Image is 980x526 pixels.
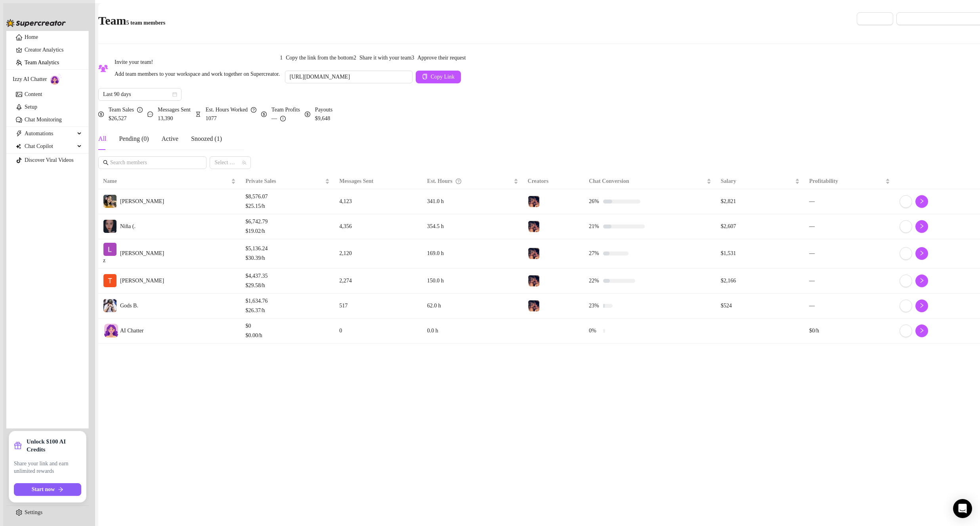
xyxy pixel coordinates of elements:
[245,297,330,305] span: $1,634.76
[120,222,136,231] span: Niña (.
[919,198,925,204] span: right
[251,106,256,114] span: question-circle
[245,244,330,253] span: $5,136.24
[25,509,42,515] a: Settings
[172,92,177,97] span: calendar
[103,88,177,100] span: Last 90 days
[903,250,909,256] span: more
[103,177,229,186] span: Name
[589,178,629,184] span: Chat Conversion
[315,114,332,123] span: $9,648
[103,220,117,233] img: Niña (Nyang)
[528,300,539,311] img: Tilly
[120,276,164,285] span: [PERSON_NAME]
[137,106,143,114] span: info-circle
[58,487,63,492] span: arrow-right
[109,106,143,114] div: Team Sales
[98,13,165,28] h2: Team
[245,202,330,211] span: $ 25.15 /h
[280,54,283,62] span: 1
[286,54,353,62] span: Copy the link from the bottom
[339,276,418,285] div: 2,274
[339,197,418,206] div: 4,123
[25,60,59,65] a: Team Analytics
[528,248,539,259] img: Tilly
[456,177,461,186] span: question-circle
[523,174,584,189] th: Creators
[50,73,62,85] img: AI Chatter
[162,135,179,142] span: Active
[98,134,106,144] div: All
[25,44,82,56] a: Creator Analytics
[589,326,600,335] span: 0 %
[919,250,925,256] span: right
[120,197,164,206] span: [PERSON_NAME]
[721,301,800,310] div: $524
[809,326,890,335] div: $0 /h
[103,299,117,312] img: Gods Bane
[6,19,66,27] img: logo-BBDzfeDw.svg
[339,222,418,231] div: 4,356
[104,324,118,338] img: izzy-ai-chatter-avatar-DDCN_rTZ.svg
[857,12,893,25] button: Export
[103,243,117,256] img: Liezl Anne Vija…
[427,197,518,206] div: 341.0 h
[903,328,909,333] span: more
[417,54,466,62] span: Approve their request
[126,20,166,26] span: 5 team members
[427,326,518,335] div: 0.0 h
[115,58,280,67] span: Invite your team!
[721,249,800,258] div: $1,531
[115,70,280,79] span: Add team members to your workspace and work together on Supercreator.
[903,278,909,283] span: more
[339,326,418,335] div: 0
[422,74,428,79] span: copy
[427,222,518,231] div: 354.5 h
[721,197,800,206] div: $2,821
[427,301,518,310] div: 62.0 h
[98,111,104,117] span: dollar-circle
[804,189,895,214] td: —
[245,306,330,315] span: $ 26.37 /h
[863,15,869,21] span: download
[353,54,356,62] span: 2
[245,227,330,236] span: $ 19.02 /h
[721,222,800,231] div: $2,607
[903,303,909,308] span: more
[14,483,81,496] button: Start nowarrow-right
[25,127,75,140] span: Automations
[25,34,38,40] a: Home
[25,104,37,110] a: Setup
[528,221,539,232] img: Tilly
[809,178,838,184] span: Profitability
[245,254,330,263] span: $ 30.39 /h
[147,111,153,117] span: message
[206,106,256,114] div: Est. Hours Worked
[339,249,418,258] div: 2,120
[16,144,21,149] img: Chat Copilot
[14,460,81,475] span: Share your link and earn unlimited rewards
[14,442,22,449] span: gift
[919,278,925,283] span: right
[271,114,300,123] div: —
[872,15,887,22] span: Export
[245,331,330,340] span: $ 0.00 /h
[98,174,241,189] th: Name
[103,256,117,265] div: z
[158,107,191,113] span: Messages Sent
[589,197,600,206] span: 26 %
[25,91,42,97] a: Content
[359,54,411,62] span: Share it with your team
[206,114,256,123] span: 1077
[721,276,800,285] div: $2,166
[919,303,925,308] span: right
[245,281,330,290] span: $ 29.58 /h
[427,249,518,258] div: 169.0 h
[427,177,512,186] div: Est. Hours
[16,131,22,137] span: thunderbolt
[589,276,600,285] span: 22 %
[120,301,138,310] span: Gods B.
[589,222,600,231] span: 21 %
[271,107,300,113] span: Team Profits
[109,114,143,123] span: $26,527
